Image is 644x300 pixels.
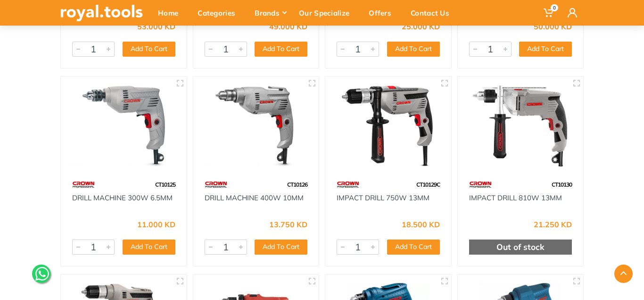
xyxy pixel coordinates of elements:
span: CT10125 [155,181,175,188]
a: IMPACT DRILL 750W 13MM [337,193,429,202]
img: Royal Tools - IMPACT DRILL 810W 13MM [466,85,575,167]
div: Home [151,3,191,23]
div: 13.750 KD [269,221,307,228]
button: Add To Cart [255,42,307,57]
div: Contact Us [404,3,462,23]
img: Royal Tools - DRILL MACHINE 400W 10MM [202,85,311,167]
button: Add To Cart [123,240,175,255]
a: IMPACT DRILL 810W 13MM [469,193,562,202]
div: 50.000 KD [534,23,572,30]
div: Brands [248,3,292,23]
img: Royal Tools - DRILL MACHINE 300W 6.5MM [69,85,178,167]
button: Add To Cart [387,240,440,255]
div: 18.500 KD [402,221,440,228]
div: Out of stock [469,240,572,255]
button: Add To Cart [387,42,440,57]
span: CT10126 [287,181,307,188]
button: Add To Cart [123,42,175,57]
a: DRILL MACHINE 400W 10MM [205,193,304,202]
span: CT10129C [416,181,440,188]
div: 11.000 KD [137,221,175,228]
div: Offers [362,3,404,23]
a: DRILL MACHINE 300W 6.5MM [72,193,173,202]
button: Add To Cart [519,42,572,57]
img: royal.tools Logo [60,5,143,21]
div: Categories [191,3,248,23]
span: CT10130 [552,181,572,188]
button: Add To Cart [255,240,307,255]
img: Royal Tools - IMPACT DRILL 750W 13MM [334,85,443,167]
div: 53.000 KD [137,23,175,30]
img: 75.webp [205,176,227,193]
span: 0 [551,4,558,11]
img: 75.webp [469,176,492,193]
div: Our Specialize [292,3,362,23]
img: 75.webp [72,176,95,193]
div: 49.000 KD [269,23,307,30]
img: 75.webp [337,176,359,193]
div: 25.000 KD [402,23,440,30]
div: 21.250 KD [534,221,572,228]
